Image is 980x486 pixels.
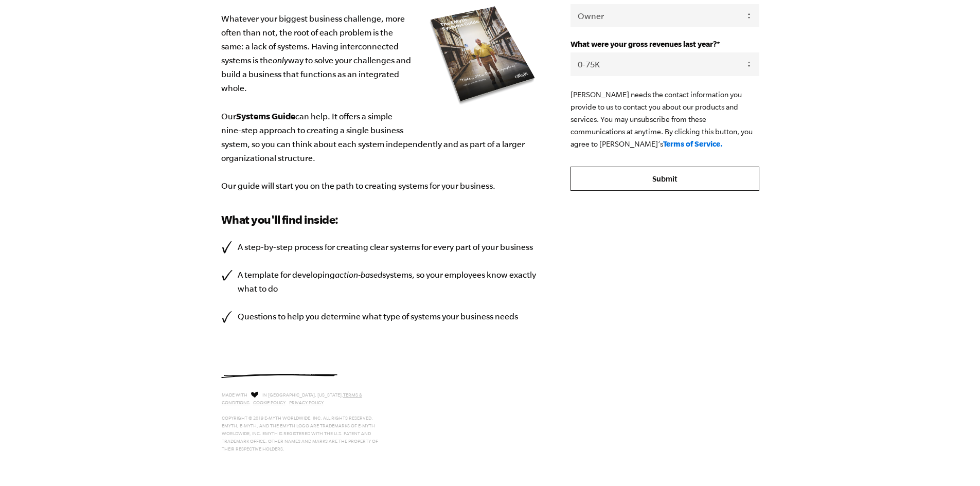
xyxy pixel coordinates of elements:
a: Privacy Policy [289,400,324,405]
p: Whatever your biggest business challenge, more often than not, the root of each problem is the sa... [221,12,540,193]
a: Terms of Service. [663,139,723,148]
img: e-myth systems guide organize your business [426,3,540,108]
li: A template for developing systems, so your employees know exactly what to do [221,268,540,296]
img: Love [251,391,258,398]
input: Submit [571,167,759,191]
iframe: Chat Widget [929,437,980,486]
a: Cookie Policy [253,400,286,405]
li: A step-by-step process for creating clear systems for every part of your business [221,240,540,254]
h3: What you'll find inside: [221,211,540,228]
p: [PERSON_NAME] needs the contact information you provide to us to contact you about our products a... [571,88,759,150]
p: Made with in [GEOGRAPHIC_DATA], [US_STATE]. Copyright © 2019 E-Myth Worldwide, Inc. All rights re... [222,390,385,453]
i: only [273,56,288,65]
li: Questions to help you determine what type of systems your business needs [221,310,540,323]
b: Systems Guide [236,111,295,121]
span: What were your gross revenues last year? [571,40,717,48]
i: action-based [335,270,382,279]
a: Terms & Conditions [222,392,362,405]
